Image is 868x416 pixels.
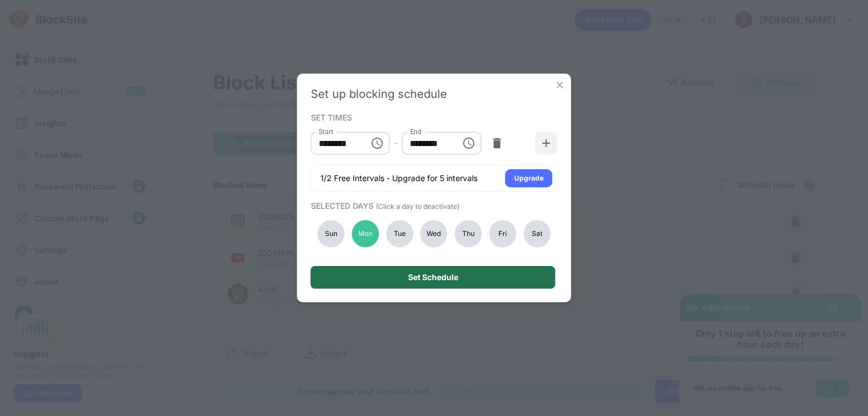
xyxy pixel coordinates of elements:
div: Fri [489,220,517,247]
label: Start [319,127,333,136]
button: Choose time, selected time is 12:21 PM [366,132,388,155]
div: Upgrade [514,173,544,184]
div: Set up blocking schedule [311,87,558,101]
label: End [410,127,422,136]
img: x-button.svg [554,79,566,91]
div: Thu [455,220,482,247]
div: - [394,137,397,149]
div: SELECTED DAYS [311,201,555,211]
span: (Click a day to deactivate) [376,202,459,211]
div: Wed [420,220,448,247]
div: SET TIMES [311,113,555,122]
div: Set Schedule [408,273,458,282]
button: Choose time, selected time is 6:06 PM [457,132,480,155]
div: Sat [523,220,550,247]
div: Sun [318,220,345,247]
div: Mon [351,220,379,247]
div: Tue [386,220,413,247]
div: 1/2 Free Intervals - Upgrade for 5 intervals [320,173,478,184]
